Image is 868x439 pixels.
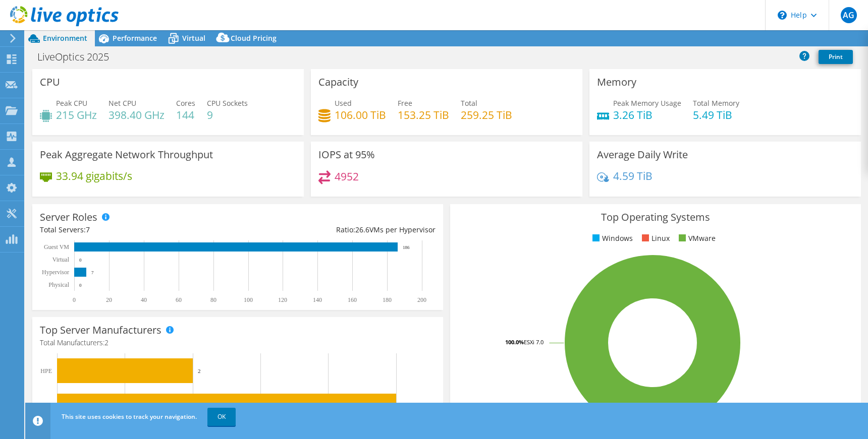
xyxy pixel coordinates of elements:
div: Total Servers: [40,224,238,235]
tspan: 100.0% [505,338,524,346]
text: 60 [176,296,182,303]
h1: LiveOptics 2025 [33,51,125,62]
h4: 144 [176,109,195,120]
text: HPE [40,367,52,374]
a: OK [207,408,236,426]
span: CPU Sockets [207,98,248,108]
h4: 4.59 TiB [613,170,653,181]
h4: 3.26 TiB [613,109,681,120]
text: 7 [91,270,94,275]
text: 186 [403,245,410,250]
span: Cores [176,98,195,108]
h4: 33.94 gigabits/s [56,170,132,181]
text: Virtual [52,256,70,263]
text: 120 [278,296,287,303]
span: Used [335,98,352,108]
h3: Top Operating Systems [458,212,853,223]
h4: 215 GHz [56,109,97,120]
text: 160 [348,296,357,303]
svg: \n [778,11,787,20]
span: Peak CPU [56,98,87,108]
span: 26.6 [355,225,369,234]
text: 0 [73,296,76,303]
span: Total Memory [693,98,739,108]
text: 0 [79,283,82,288]
span: Cloud Pricing [231,33,277,43]
span: 7 [86,225,90,234]
text: 180 [383,296,392,303]
span: This site uses cookies to track your navigation. [62,412,197,421]
span: Performance [113,33,157,43]
h3: CPU [40,77,60,88]
span: Peak Memory Usage [613,98,681,108]
text: Hypervisor [42,269,69,276]
h4: 153.25 TiB [398,109,449,120]
text: Guest VM [44,243,69,250]
h4: 5.49 TiB [693,109,739,120]
text: 0 [79,258,82,263]
text: 200 [417,296,426,303]
span: Net CPU [108,98,136,108]
h4: 398.40 GHz [108,109,165,120]
h3: Peak Aggregate Network Throughput [40,149,213,160]
span: 2 [104,338,108,347]
tspan: ESXi 7.0 [524,338,544,346]
h4: 106.00 TiB [335,109,386,120]
span: Environment [43,33,87,43]
h3: Memory [597,77,636,88]
text: 20 [106,296,112,303]
span: Virtual [182,33,205,43]
li: Windows [590,233,633,244]
span: Total [461,98,477,108]
text: 140 [313,296,322,303]
h4: 9 [207,109,248,120]
h4: Total Manufacturers: [40,337,436,348]
li: VMware [676,233,716,244]
text: 40 [141,296,147,303]
a: Print [819,50,853,64]
span: Free [398,98,412,108]
span: AG [841,7,857,23]
text: Physical [48,281,69,288]
h3: IOPS at 95% [318,149,375,160]
li: Linux [639,233,670,244]
h4: 259.25 TiB [461,109,512,120]
h3: Top Server Manufacturers [40,325,161,336]
h3: Average Daily Write [597,149,688,160]
h4: 4952 [335,171,359,182]
h3: Server Roles [40,212,97,223]
div: Ratio: VMs per Hypervisor [238,224,436,235]
text: 2 [198,368,201,374]
h3: Capacity [318,77,358,88]
text: 80 [210,296,216,303]
text: 100 [244,296,253,303]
